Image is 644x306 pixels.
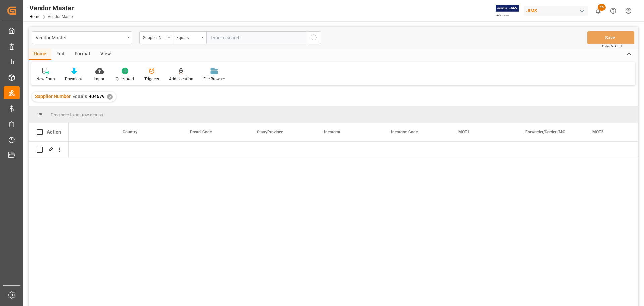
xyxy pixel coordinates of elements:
span: 404679 [89,94,105,99]
span: Ctrl/CMD + S [602,44,622,49]
div: Home [29,49,51,60]
div: Supplier Number [143,33,166,41]
div: Press SPACE to select this row. [29,142,69,158]
div: File Browser [203,76,225,82]
span: Drag here to set row groups [51,112,103,117]
span: Incoterm Code [391,130,418,134]
div: Action [47,129,61,135]
button: Help Center [606,3,621,18]
div: Import [94,76,106,82]
button: search button [307,31,321,44]
div: Vendor Master [36,33,125,41]
div: Download [65,76,84,82]
span: 46 [598,4,606,11]
div: Format [70,49,95,60]
div: Triggers [144,76,159,82]
img: Exertis%20JAM%20-%20Email%20Logo.jpg_1722504956.jpg [496,5,519,17]
button: open menu [173,31,206,44]
span: MOT1 [458,130,469,134]
button: Save [587,31,634,44]
div: Add Location [169,76,193,82]
div: JIMS [524,6,588,16]
button: JIMS [524,4,591,17]
span: Forwarder/Carrier (MOT1) [525,130,570,134]
button: show 46 new notifications [591,3,606,18]
div: New Form [36,76,55,82]
span: Postal Code [190,130,212,134]
div: Edit [51,49,70,60]
span: Incoterm [324,130,340,134]
span: Country [123,130,137,134]
div: Equals [176,33,199,41]
a: Home [29,14,40,19]
div: Vendor Master [29,3,74,13]
div: View [95,49,116,60]
input: Type to search [206,31,307,44]
span: State/Province [257,130,283,134]
div: ✕ [107,94,113,100]
span: MOT2 [592,130,603,134]
div: Quick Add [116,76,134,82]
span: Supplier Number [35,94,71,99]
span: Equals [72,94,87,99]
button: open menu [139,31,173,44]
button: open menu [32,31,132,44]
